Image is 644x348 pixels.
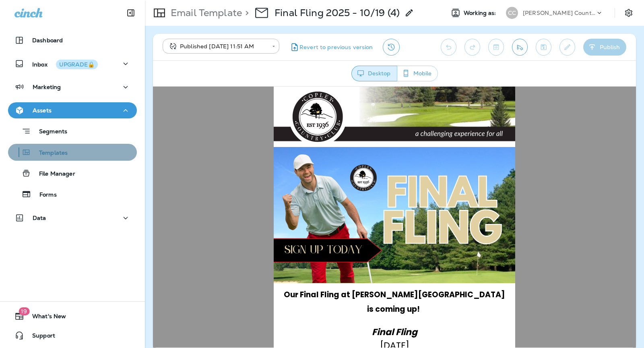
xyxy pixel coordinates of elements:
[167,7,242,19] p: Email Template
[8,165,137,182] button: File Manager
[121,60,362,197] img: Copley--Final-Fling-2025---blog-1.png
[523,10,595,16] p: [PERSON_NAME] Country Club
[506,7,518,19] div: CC
[286,39,376,56] button: Revert to previous version
[31,149,68,157] p: Templates
[31,191,57,199] p: Forms
[8,102,137,118] button: Assets
[168,42,266,50] div: Published [DATE] 11:51 AM
[33,107,52,114] p: Assets
[8,32,137,48] button: Dashboard
[33,84,61,90] p: Marketing
[8,144,137,161] button: Templates
[32,60,98,68] p: Inbox
[8,186,137,203] button: Forms
[383,39,400,56] button: View Changelog
[351,66,397,81] button: Desktop
[397,66,438,81] button: Mobile
[32,37,63,43] p: Dashboard
[299,43,373,51] span: Revert to previous version
[19,307,29,315] span: 19
[8,210,137,226] button: Data
[59,62,95,67] div: UPGRADE🔒
[275,7,400,19] p: Final Fling 2025 - 10/19 (4)
[621,6,636,20] button: Settings
[8,122,137,140] button: Segments
[120,5,142,21] button: Collapse Sidebar
[219,239,264,252] span: Final Fling
[31,128,67,136] p: Segments
[8,308,137,324] button: 19What's New
[131,203,352,228] span: Our Final Fling at [PERSON_NAME][GEOGRAPHIC_DATA] is coming up!
[512,39,528,56] button: Send test email
[464,10,498,17] span: Working as:
[8,79,137,95] button: Marketing
[24,332,55,342] span: Support
[8,327,137,344] button: Support
[8,56,137,72] button: InboxUPGRADE🔒
[33,215,46,221] p: Data
[31,170,75,178] p: File Manager
[242,7,249,19] p: >
[24,313,66,323] span: What's New
[56,60,98,69] button: UPGRADE🔒
[227,253,256,265] span: [DATE]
